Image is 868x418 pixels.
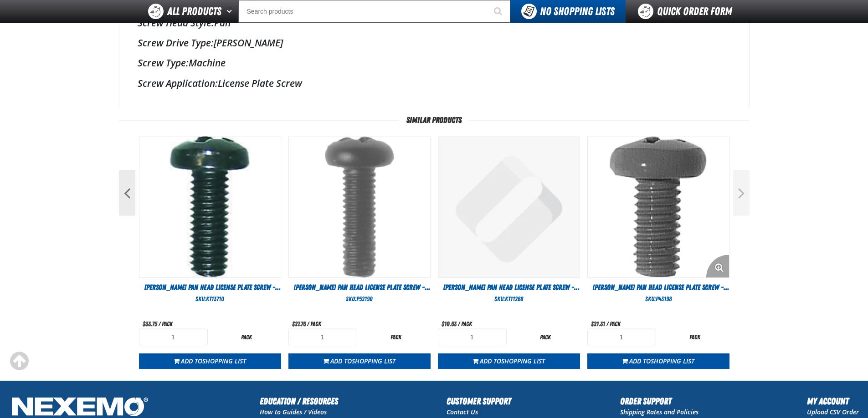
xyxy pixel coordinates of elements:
h2: Customer Support [447,394,511,408]
span: / [606,320,608,327]
a: [PERSON_NAME] Pan Head License Plate Screw - M6-1.0 Diameter; 16mm Length (100 per pack) [139,282,281,292]
img: Phillips Pan Head License Plate Screw - M6-1.0 Diameter; 16mm Length (100 per pack) [139,136,281,277]
span: pack [461,320,472,327]
label: Screw Application: [138,77,218,90]
button: Add toShopping List [288,353,431,369]
span: Add to [181,357,246,365]
span: KT11268 [505,295,523,302]
a: How to Guides / Videos [260,408,327,416]
button: Add toShopping List [139,353,281,369]
div: Machine [138,56,731,69]
input: Product Quantity [587,328,656,346]
a: [PERSON_NAME] Pan Head License Plate Screw - M6-1.0 Diameter; 12mm Length (50 per pack) [587,282,729,292]
span: Similar Products [399,116,469,125]
span: Shopping List [651,357,694,365]
div: SKU: [587,295,729,303]
button: Add toShopping List [438,353,580,369]
div: SKU: [288,295,431,303]
div: pack [212,333,281,342]
div: [PERSON_NAME] [138,36,731,49]
button: Enlarge Product Image. Opens a popup [706,255,729,277]
a: [PERSON_NAME] Pan Head License Plate Screw - M6-1.0 Diameter; 20mm Length Black Finish (100 per p... [288,282,431,292]
img: Phillips Pan Head License Plate Screw - M6-1.0 Diameter; 20mm Length Black Finish (100 per pack) [289,136,430,277]
label: Screw Drive Type: [138,36,214,49]
span: Shopping List [501,357,545,365]
span: [PERSON_NAME] Pan Head License Plate Screw - M6-1.0 Diameter; 20mm Length (25 per pack) [443,283,580,302]
span: KT13710 [206,295,224,302]
span: [PERSON_NAME] Pan Head License Plate Screw - M6-1.0 Diameter; 20mm Length Black Finish (100 per p... [292,283,431,311]
span: $33.75 [143,320,157,327]
div: Scroll to the top [9,351,29,371]
: View Details of the Phillips Pan Head License Plate Screw - M6-1.0 Diameter; 20mm Length (25 per ... [438,136,580,277]
span: pack [162,320,173,327]
a: [PERSON_NAME] Pan Head License Plate Screw - M6-1.0 Diameter; 20mm Length (25 per pack) [438,282,580,292]
span: P43198 [656,295,672,302]
input: Product Quantity [139,328,208,346]
span: $27.76 [292,320,306,327]
span: Add to [629,357,694,365]
span: / [159,320,160,327]
span: [PERSON_NAME] Pan Head License Plate Screw - M6-1.0 Diameter; 16mm Length (100 per pack) [144,283,281,302]
a: Shipping Rates and Policies [620,408,699,416]
img: Phillips Pan Head License Plate Screw - M6-1.0 Diameter; 20mm Length (25 per pack) [438,136,580,277]
button: Next [733,170,750,216]
div: pack [511,333,580,342]
h2: Order Support [620,394,699,408]
: View Details of the Phillips Pan Head License Plate Screw - M6-1.0 Diameter; 12mm Length (50 per ... [588,136,729,277]
span: / [307,320,309,327]
div: pack [362,333,431,342]
span: $21.31 [591,320,605,327]
div: SKU: [139,295,281,303]
div: License Plate Screw [138,77,731,90]
button: Add toShopping List [587,353,729,369]
span: / [458,320,460,327]
span: $10.63 [442,320,457,327]
span: pack [310,320,321,327]
div: pack [661,333,729,342]
span: Shopping List [202,357,246,365]
input: Product Quantity [438,328,507,346]
: View Details of the Phillips Pan Head License Plate Screw - M6-1.0 Diameter; 16mm Length (100 per... [139,136,281,277]
h2: My Account [807,394,859,408]
img: Phillips Pan Head License Plate Screw - M6-1.0 Diameter; 12mm Length (50 per pack) [588,136,729,277]
span: Shopping List [352,357,395,365]
label: Screw Type: [138,56,189,69]
div: SKU: [438,295,580,303]
: View Details of the Phillips Pan Head License Plate Screw - M6-1.0 Diameter; 20mm Length Black Fi... [289,136,430,277]
button: Previous [119,170,135,216]
input: Product Quantity [288,328,357,346]
span: Add to [480,357,545,365]
span: pack [610,320,621,327]
a: Contact Us [447,408,478,416]
a: Upload CSV Order [807,408,859,416]
span: All Products [167,3,221,20]
h2: Education / Resources [260,394,338,408]
span: No Shopping Lists [540,5,615,18]
span: [PERSON_NAME] Pan Head License Plate Screw - M6-1.0 Diameter; 12mm Length (50 per pack) [593,283,729,302]
span: Add to [330,357,395,365]
label: Screw Head Style: [138,16,214,29]
span: P52190 [356,295,373,302]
